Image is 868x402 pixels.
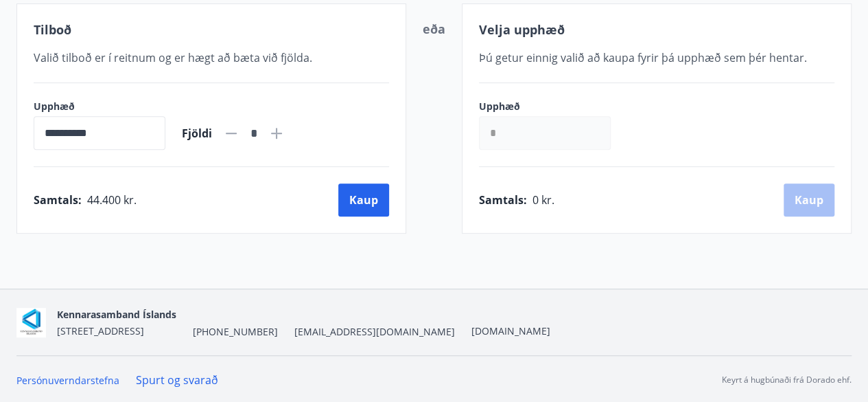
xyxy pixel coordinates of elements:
[34,21,71,38] span: Tilboð
[34,100,165,113] label: Upphæð
[57,324,144,337] span: [STREET_ADDRESS]
[16,374,119,387] a: Persónuverndarstefna
[34,192,82,208] span: Samtals :
[16,308,46,337] img: AOgasd1zjyUWmx8qB2GFbzp2J0ZxtdVPFY0E662R.png
[57,308,176,321] span: Kennarasamband Íslands
[294,325,455,339] span: [EMAIL_ADDRESS][DOMAIN_NAME]
[479,192,527,208] span: Samtals :
[338,183,389,216] button: Kaup
[182,126,212,141] span: Fjöldi
[193,325,278,339] span: [PHONE_NUMBER]
[34,50,312,65] span: Valið tilboð er í reitnum og er hægt að bæta við fjölda.
[136,372,218,388] a: Spurt og svarað
[722,374,852,386] p: Keyrt á hugbúnaði frá Dorado ehf.
[423,21,445,37] span: eða
[471,324,550,337] a: [DOMAIN_NAME]
[479,50,807,65] span: Þú getur einnig valið að kaupa fyrir þá upphæð sem þér hentar.
[479,100,624,113] label: Upphæð
[532,192,554,208] span: 0 kr.
[87,192,137,208] span: 44.400 kr.
[479,21,565,38] span: Velja upphæð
